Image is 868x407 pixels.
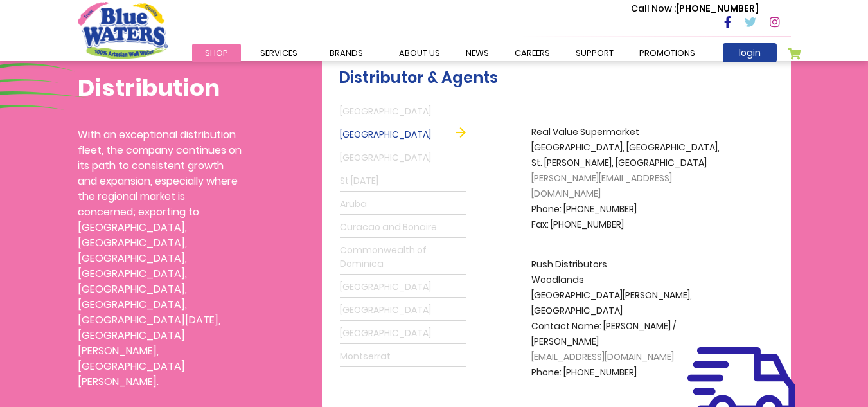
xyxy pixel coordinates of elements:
[563,44,626,62] a: support
[260,47,297,59] span: Services
[531,125,737,233] p: Real Value Supermarket [GEOGRAPHIC_DATA], [GEOGRAPHIC_DATA], St. [PERSON_NAME], [GEOGRAPHIC_DATA]...
[339,69,784,87] h2: Distributor & Agents
[78,2,168,59] a: store logo
[453,44,502,62] a: News
[502,44,563,62] a: careers
[626,44,708,62] a: Promotions
[340,347,466,367] a: Montserrat
[340,240,466,275] a: Commonwealth of Dominica
[340,300,466,321] a: [GEOGRAPHIC_DATA]
[531,350,674,363] span: [EMAIL_ADDRESS][DOMAIN_NAME]
[78,74,242,102] h1: Distribution
[340,125,466,145] a: [GEOGRAPHIC_DATA]
[340,102,466,122] a: [GEOGRAPHIC_DATA]
[340,323,466,344] a: [GEOGRAPHIC_DATA]
[340,277,466,298] a: [GEOGRAPHIC_DATA]
[631,2,676,15] span: Call Now :
[631,2,759,15] p: [PHONE_NUMBER]
[340,171,466,192] a: St [DATE]
[205,47,228,59] span: Shop
[531,257,737,381] p: Rush Distributors Woodlands [GEOGRAPHIC_DATA][PERSON_NAME], [GEOGRAPHIC_DATA] Contact Name: [PERS...
[340,194,466,215] a: Aruba
[78,127,242,390] p: With an exceptional distribution fleet, the company continues on its path to consistent growth an...
[340,217,466,238] a: Curacao and Bonaire
[386,44,453,62] a: about us
[340,148,466,168] a: [GEOGRAPHIC_DATA]
[330,47,363,59] span: Brands
[723,43,777,62] a: login
[531,172,672,200] span: [PERSON_NAME][EMAIL_ADDRESS][DOMAIN_NAME]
